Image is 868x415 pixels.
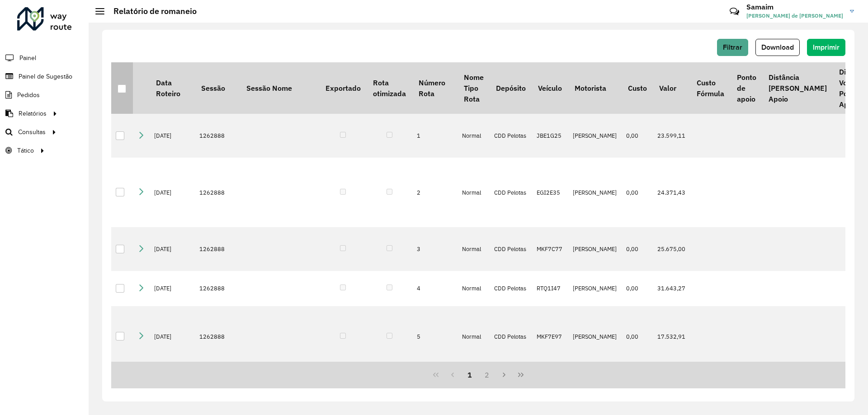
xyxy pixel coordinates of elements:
[490,114,532,158] td: CDD Pelotas
[532,227,568,271] td: MKF7C77
[495,366,513,383] button: Next Page
[490,62,532,114] th: Depósito
[746,3,843,11] h3: Samaim
[568,114,622,158] td: [PERSON_NAME]
[104,6,197,16] h2: Relatório de romaneio
[458,158,490,227] td: Normal
[813,43,840,51] span: Imprimir
[622,158,653,227] td: 0,00
[195,62,240,114] th: Sessão
[458,227,490,271] td: Normal
[653,306,690,367] td: 17.532,91
[458,306,490,367] td: Normal
[19,72,72,81] span: Painel de Sugestão
[19,53,36,63] span: Painel
[653,114,690,158] td: 23.599,11
[412,114,458,158] td: 1
[412,306,458,367] td: 5
[19,109,47,118] span: Relatórios
[195,306,240,367] td: 1262888
[568,271,622,306] td: [PERSON_NAME]
[195,158,240,227] td: 1262888
[490,271,532,306] td: CDD Pelotas
[762,62,833,114] th: Distância [PERSON_NAME] Apoio
[717,39,748,56] button: Filtrar
[653,227,690,271] td: 25.675,00
[512,366,529,383] button: Last Page
[150,306,195,367] td: [DATE]
[532,158,568,227] td: EGI2E35
[653,158,690,227] td: 24.371,43
[490,158,532,227] td: CDD Pelotas
[458,62,490,114] th: Nome Tipo Rota
[150,227,195,271] td: [DATE]
[490,227,532,271] td: CDD Pelotas
[150,271,195,306] td: [DATE]
[412,158,458,227] td: 2
[458,114,490,158] td: Normal
[723,43,742,51] span: Filtrar
[807,39,845,56] button: Imprimir
[195,114,240,158] td: 1262888
[150,114,195,158] td: [DATE]
[622,271,653,306] td: 0,00
[568,227,622,271] td: [PERSON_NAME]
[568,158,622,227] td: [PERSON_NAME]
[532,114,568,158] td: JBE1G25
[195,271,240,306] td: 1262888
[412,62,458,114] th: Número Rota
[458,271,490,306] td: Normal
[412,271,458,306] td: 4
[195,227,240,271] td: 1262888
[412,227,458,271] td: 3
[17,90,40,100] span: Pedidos
[240,62,319,114] th: Sessão Nome
[532,62,568,114] th: Veículo
[367,62,412,114] th: Rota otimizada
[725,2,744,21] a: Contato Rápido
[746,12,843,20] span: [PERSON_NAME] de [PERSON_NAME]
[653,62,690,114] th: Valor
[731,62,762,114] th: Ponto de apoio
[532,271,568,306] td: RTQ1I47
[568,306,622,367] td: [PERSON_NAME]
[490,306,532,367] td: CDD Pelotas
[622,62,653,114] th: Custo
[150,158,195,227] td: [DATE]
[18,127,46,137] span: Consultas
[319,62,367,114] th: Exportado
[622,306,653,367] td: 0,00
[478,366,495,383] button: 2
[461,366,478,383] button: 1
[622,227,653,271] td: 0,00
[568,62,622,114] th: Motorista
[150,62,195,114] th: Data Roteiro
[755,39,800,56] button: Download
[622,114,653,158] td: 0,00
[17,146,34,155] span: Tático
[653,271,690,306] td: 31.643,27
[532,306,568,367] td: MKF7E97
[761,43,794,51] span: Download
[690,62,730,114] th: Custo Fórmula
